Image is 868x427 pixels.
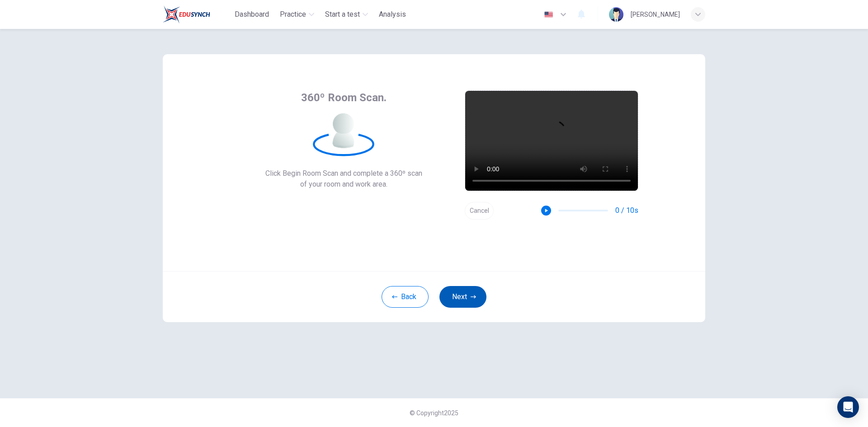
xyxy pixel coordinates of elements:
span: Dashboard [235,9,269,20]
div: [PERSON_NAME] [631,9,680,20]
img: en [543,11,554,18]
span: Click Begin Room Scan and complete a 360º scan [265,168,422,179]
button: Dashboard [231,6,273,23]
span: of your room and work area. [265,179,422,190]
img: Train Test logo [163,5,210,23]
button: Next [439,286,486,308]
span: Practice [280,9,306,20]
span: 0 / 10s [615,205,638,216]
button: Back [382,286,429,308]
button: Start a test [321,6,372,23]
button: Analysis [375,6,410,23]
img: Profile picture [609,7,623,22]
span: Analysis [379,9,406,20]
a: Train Test logo [163,5,231,23]
button: Cancel [465,202,494,220]
span: 360º Room Scan. [301,90,387,105]
button: Practice [276,6,318,23]
div: Open Intercom Messenger [837,396,859,418]
span: Start a test [325,9,360,20]
span: © Copyright 2025 [410,409,458,417]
